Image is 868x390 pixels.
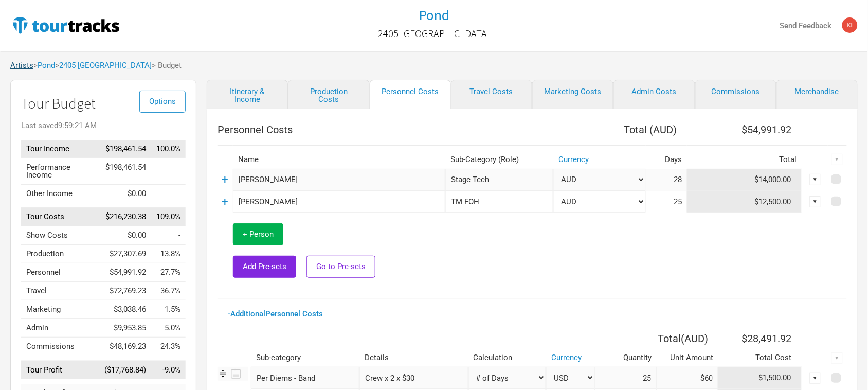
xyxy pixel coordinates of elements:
[218,368,228,379] img: Re-order
[149,97,176,106] span: Options
[553,119,687,140] th: Total ( AUD )
[151,140,186,158] td: Tour Income as % of Tour Income
[419,7,449,23] a: Pond
[445,169,553,191] div: Stage Tech
[718,367,802,389] td: $1,500.00
[99,245,151,263] td: $27,307.69
[151,338,186,356] td: Commissions as % of Tour Income
[532,80,613,109] a: Marketing Costs
[99,226,151,245] td: $0.00
[99,300,151,319] td: $3,038.46
[776,80,858,109] a: Merchandise
[831,154,843,165] div: ▼
[207,80,288,109] a: Itinerary & Income
[228,309,323,318] a: - Additional Personnel Costs
[780,21,832,30] strong: Send Feedback
[218,119,553,140] th: Personnel Costs
[551,353,582,362] a: Currency
[21,122,186,130] div: Last saved 9:59:21 AM
[695,80,776,109] a: Commissions
[595,349,657,367] th: Quantity
[595,328,718,349] th: Total ( AUD )
[151,300,186,319] td: Marketing as % of Tour Income
[99,140,151,158] td: $198,461.54
[243,262,286,271] span: Add Pre-sets
[222,173,229,186] a: +
[99,338,151,356] td: $48,169.23
[38,61,55,70] a: Pond
[21,158,99,184] td: Performance Income
[451,80,532,109] a: Travel Costs
[152,62,182,69] span: > Budget
[468,349,547,367] th: Calculation
[687,191,802,213] td: $12,500.00
[810,196,821,207] div: ▼
[419,6,449,24] h1: Pond
[370,80,451,109] a: Personnel Costs
[99,319,151,338] td: $9,953.85
[21,140,99,158] td: Tour Income
[21,263,99,282] td: Personnel
[646,191,687,213] td: 25
[151,184,186,203] td: Other Income as % of Tour Income
[21,245,99,263] td: Production
[99,282,151,300] td: $72,769.23
[151,361,186,379] td: Tour Profit as % of Tour Income
[842,17,858,33] img: Kimberley
[151,208,186,226] td: Tour Costs as % of Tour Income
[59,61,152,70] a: 2405 [GEOGRAPHIC_DATA]
[151,263,186,282] td: Personnel as % of Tour Income
[378,28,490,39] h2: 2405 [GEOGRAPHIC_DATA]
[687,151,802,169] th: Total
[21,96,186,112] h1: Tour Budget
[222,195,229,208] a: +
[21,184,99,203] td: Other Income
[233,256,296,278] button: Add Pre-sets
[151,245,186,263] td: Production as % of Tour Income
[10,61,33,70] a: Artists
[55,62,152,69] span: >
[139,91,186,113] button: Options
[233,191,445,213] input: eg: George
[646,169,687,191] td: 28
[359,349,468,367] th: Details
[810,373,821,384] div: ▼
[99,263,151,282] td: $54,991.92
[21,208,99,226] td: Tour Costs
[831,352,843,364] div: ▼
[21,338,99,356] td: Commissions
[646,151,687,169] th: Days
[445,151,553,169] th: Sub-Category (Role)
[657,349,718,367] th: Unit Amount
[718,349,802,367] th: Total Cost
[316,262,366,271] span: Go to Pre-sets
[151,226,186,245] td: Show Costs as % of Tour Income
[233,223,283,245] button: + Person
[359,367,468,389] input: Crew x 2 x $30
[613,80,695,109] a: Admin Costs
[233,169,445,191] input: eg: Miles
[558,155,589,164] a: Currency
[151,158,186,184] td: Performance Income as % of Tour Income
[21,282,99,300] td: Travel
[810,174,821,185] div: ▼
[233,151,445,169] th: Name
[251,349,359,367] th: Sub-category
[687,169,802,191] td: $14,000.00
[99,158,151,184] td: $198,461.54
[10,15,121,36] img: TourTracks
[687,119,802,140] th: $54,991.92
[99,184,151,203] td: $0.00
[306,256,375,278] button: Go to Pre-sets
[151,282,186,300] td: Travel as % of Tour Income
[21,300,99,319] td: Marketing
[288,80,369,109] a: Production Costs
[99,208,151,226] td: $216,230.38
[21,226,99,245] td: Show Costs
[99,361,151,379] td: ($17,768.84)
[657,367,718,389] input: Cost per day
[378,23,490,44] a: 2405 [GEOGRAPHIC_DATA]
[21,319,99,338] td: Admin
[445,191,553,213] div: TM FOH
